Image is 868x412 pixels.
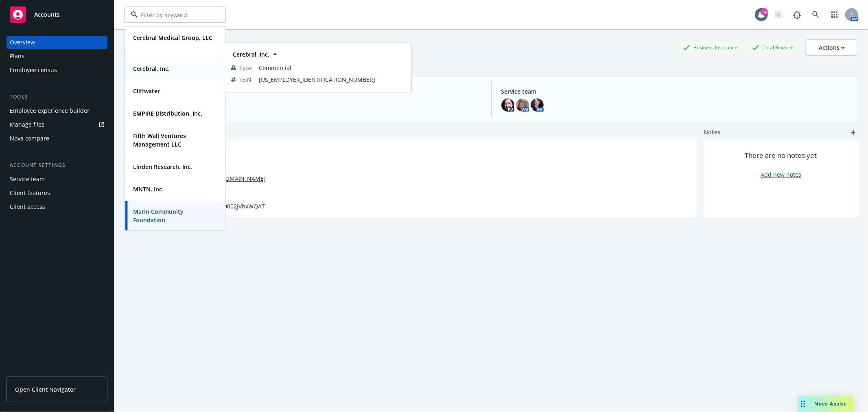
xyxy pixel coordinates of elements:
input: Filter by keyword [138,11,209,19]
div: Nova compare [10,132,49,145]
a: Employee experience builder [7,104,107,117]
span: There are no notes yet [745,151,817,160]
div: Plans [10,50,24,63]
div: Overview [10,36,35,49]
div: Employee experience builder [10,104,90,117]
span: 0010V00002JVhxWQAT [204,202,265,210]
span: Commercial [259,64,404,72]
div: Client access [10,200,45,213]
span: FEIN [239,75,251,84]
a: Start snowing [770,7,787,23]
div: Client features [10,186,50,199]
a: Manage files [7,118,107,131]
a: Overview [7,36,107,49]
strong: EMPIRE Distribution, Inc. [133,110,202,117]
button: Actions [805,39,858,56]
span: [US_EMPLOYER_IDENTIFICATION_NUMBER] [259,75,404,84]
span: Service team [501,87,852,96]
a: Accounts [7,3,107,26]
a: Client features [7,186,107,199]
a: Search [808,7,824,23]
button: Nova Assist [798,396,853,412]
strong: Fifth Wall Ventures Management LLC [133,132,186,148]
div: Employee census [10,64,57,77]
a: Client access [7,200,107,213]
img: photo [501,99,514,112]
strong: Marin Community Foundation [133,208,184,224]
a: Report a Bug [789,7,805,23]
img: photo [516,99,529,112]
a: Switch app [826,7,843,23]
div: Service team [10,173,45,186]
div: Drag to move [798,396,808,412]
div: Total Rewards [748,42,799,53]
div: 14 [761,8,768,15]
a: Nova compare [7,132,107,145]
a: Employee census [7,64,107,77]
div: Business Insurance [679,42,741,53]
img: photo [531,99,544,112]
div: Actions [819,40,845,55]
a: Service team [7,173,107,186]
strong: Cerebral, Inc. [133,65,170,72]
div: Account settings [7,161,107,169]
span: Accounts [34,11,60,18]
a: Add new notes [761,170,801,179]
span: Notes [704,128,720,138]
div: Tools [7,93,107,101]
a: Plans [7,50,107,63]
span: Nova Assist [815,400,847,407]
div: Manage files [10,118,44,131]
strong: Cerebral, Inc. [233,50,269,58]
strong: Linden Research, Inc. [133,163,192,171]
span: Type [239,64,252,72]
a: [URL][DOMAIN_NAME] [204,174,266,183]
span: EB [131,103,481,112]
strong: Cliffwater [133,87,160,95]
strong: Cerebral Medical Group, LLC [133,34,212,42]
span: Open Client Navigator [15,385,76,394]
a: add [848,128,858,138]
strong: MNTN, Inc. [133,185,164,193]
